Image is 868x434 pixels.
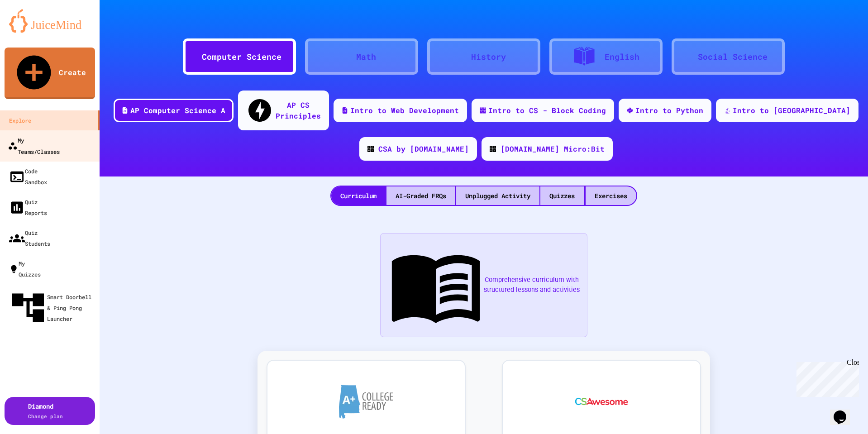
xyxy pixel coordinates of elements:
div: History [471,51,506,63]
div: Explore [9,115,31,126]
iframe: chat widget [793,358,859,397]
div: CSA by [DOMAIN_NAME] [378,143,469,154]
iframe: chat widget [830,398,859,425]
img: A+ College Ready [339,385,393,419]
span: Change plan [28,413,63,420]
img: logo-orange.svg [9,9,91,33]
div: Intro to [GEOGRAPHIC_DATA] [733,105,850,116]
div: Math [356,51,376,63]
div: AP CS Principles [276,100,321,121]
div: AP Computer Science A [130,105,225,116]
div: My Teams/Classes [8,134,60,157]
div: Quizzes [540,186,584,205]
div: Unplugged Activity [456,186,539,205]
img: CODE_logo_RGB.png [367,146,374,152]
div: Quiz Students [9,227,50,249]
div: Diamond [28,401,63,420]
div: Chat with us now!Close [4,4,62,57]
div: English [605,51,639,63]
div: Smart Doorbell & Ping Pong Launcher [9,289,96,327]
div: Intro to CS - Block Coding [488,105,606,116]
div: Social Science [698,51,768,63]
button: DiamondChange plan [5,397,95,425]
div: Curriculum [331,186,386,205]
div: Intro to Python [635,105,703,116]
img: CS Awesome [566,374,637,429]
div: Computer Science [202,51,281,63]
a: Create [5,48,95,99]
div: [DOMAIN_NAME] Micro:Bit [501,143,605,154]
span: Comprehensive curriculum with structured lessons and activities [484,275,580,295]
div: Exercises [586,186,636,205]
img: CODE_logo_RGB.png [490,146,496,152]
div: AI-Graded FRQs [386,186,455,205]
div: Intro to Web Development [350,105,459,116]
div: My Quizzes [9,258,41,280]
div: Quiz Reports [9,196,47,218]
div: Code Sandbox [9,166,47,187]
